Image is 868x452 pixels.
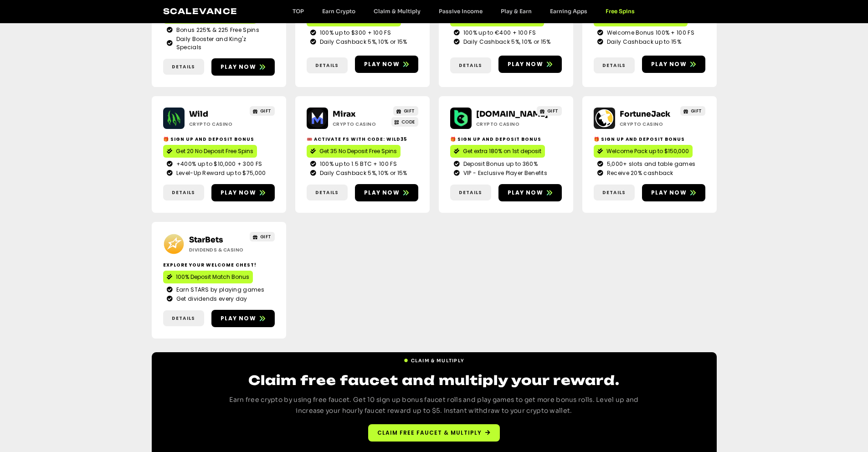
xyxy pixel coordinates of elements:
span: GIFT [547,108,559,114]
h2: 🎟️ Activate FS with Code: WILD35 [307,136,418,143]
span: Play now [651,189,687,197]
span: Details [459,62,482,69]
a: Claim free faucet & multiply [368,424,500,442]
a: Free Spins [596,8,644,15]
a: GIFT [250,106,275,116]
h2: Explore your welcome chest! [163,262,275,268]
a: Wild [189,109,208,119]
span: Play now [651,60,687,68]
a: Scalevance [163,6,238,16]
h2: Crypto casino [333,121,390,128]
span: Play now [364,189,400,197]
a: Play now [355,56,418,73]
a: GIFT [680,106,705,116]
span: Details [602,189,626,196]
h2: 🎁 SIGN UP AND DEPOSIT BONUS [450,136,562,143]
a: Details [163,59,204,75]
span: Earn STARS by playing games [174,286,264,294]
a: Claim & Multiply [365,8,430,15]
span: Claim free faucet & multiply [377,429,482,437]
span: Get 20 No Deposit Free Spins [176,147,253,155]
span: Receive 20% cashback [605,169,673,177]
h2: Dividends & Casino [189,247,246,253]
span: Get extra 180% on 1st deposit [463,147,541,155]
a: Welcome Pack up to $150,000 [594,145,693,158]
a: Play now [355,184,418,201]
span: GIFT [260,108,272,114]
h2: Crypto casino [620,121,677,128]
span: Details [315,189,339,196]
a: Details [450,57,491,73]
a: Play now [498,184,562,201]
span: Welcome Pack up to $150,000 [606,147,689,155]
span: GIFT [691,108,702,114]
a: TOP [283,8,313,15]
span: 100% Deposit Match Bonus [176,273,249,281]
a: GIFT [250,232,275,241]
span: Play now [508,60,543,68]
a: Get 35 No Deposit Free Spins [307,145,401,158]
a: [DOMAIN_NAME] [476,109,548,119]
span: VIP - Exclusive Player Benefits [461,169,547,177]
span: Details [172,315,195,322]
span: Play now [221,189,256,197]
span: Get dividends every day [174,295,247,303]
span: 100% up to €400 + 100 FS [461,29,536,37]
span: Play now [508,189,543,197]
a: Claim & Multiply [404,354,465,364]
a: Play now [211,58,275,76]
a: StarBets [189,235,223,245]
span: Play now [221,63,256,71]
a: 100% Deposit Match Bonus [163,271,253,283]
a: Get 20 No Deposit Free Spins [163,145,257,158]
a: Get extra 180% on 1st deposit [450,145,545,158]
nav: Menu [283,8,644,15]
a: Play now [642,56,705,73]
span: CODE [401,118,415,125]
span: +400% up to $10,000 + 300 FS [174,160,262,168]
span: 5,000+ slots and table games [605,160,695,168]
span: Daily Cashback up to 15% [605,38,681,46]
a: Play now [211,310,275,327]
span: Welcome Bonus 100% + 100 FS [605,29,694,37]
span: Claim & Multiply [411,357,465,364]
a: Details [594,57,635,73]
span: Get 35 No Deposit Free Spins [319,147,397,155]
h2: Crypto casino [189,121,246,128]
span: 100% up to $300 + 100 FS [318,29,391,37]
h2: 🎁 SIGN UP AND DEPOSIT BONUS [594,136,705,143]
h2: 🎁 SIGN UP AND DEPOSIT BONUS [163,136,275,143]
a: GIFT [537,106,562,116]
a: Earning Apps [541,8,596,15]
a: Play now [498,56,562,73]
a: Earn Crypto [313,8,365,15]
a: Details [594,185,635,200]
a: Details [307,57,348,73]
a: Play now [642,184,705,201]
a: Details [163,310,204,326]
a: CODE [391,117,418,127]
span: GIFT [404,108,415,114]
a: GIFT [393,106,418,116]
span: Details [172,63,195,70]
span: Details [315,62,339,69]
a: Passive Income [430,8,492,15]
span: Bonus 225% & 225 Free Spins [174,26,259,34]
a: Mirax [333,109,355,119]
span: Daily Cashback 5%, 10% or 15% [318,169,407,177]
a: FortuneJack [620,109,670,119]
span: Play now [364,60,400,68]
a: Details [307,185,348,200]
span: Daily Booster and King'z Specials [174,35,271,51]
a: Details [450,185,491,200]
a: Details [163,185,204,200]
span: Deposit Bonus up to 360% [461,160,538,168]
span: Play now [221,314,256,323]
h2: Claim free faucet and multiply your reward. [216,371,653,389]
span: GIFT [260,233,272,240]
p: Earn free crypto by using free faucet. Get 10 sign up bonus faucet rolls and play games to get mo... [216,395,653,416]
span: Details [172,189,195,196]
a: Play & Earn [492,8,541,15]
h2: Crypto casino [476,121,533,128]
span: Daily Cashback 5%, 10% or 15% [461,38,551,46]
